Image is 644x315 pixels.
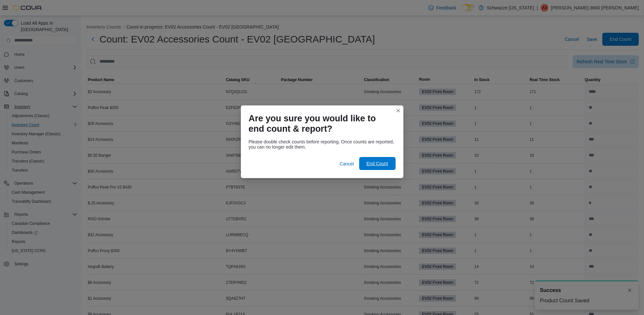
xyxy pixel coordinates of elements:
[359,157,396,170] button: End Count
[394,107,402,115] button: Closes this modal window
[340,161,354,167] span: Cancel
[337,157,357,170] button: Cancel
[366,160,388,167] span: End Count
[249,113,390,134] h1: Are you sure you would like to end count & report?
[249,139,396,150] div: Please double check counts before reporting. Once counts are reported, you can no longer edit them.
